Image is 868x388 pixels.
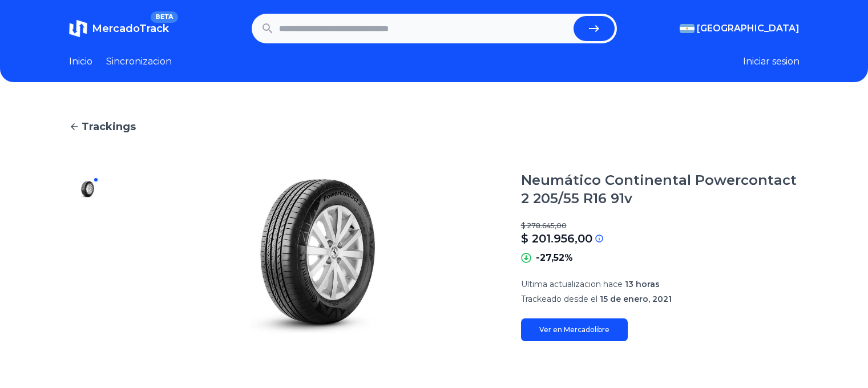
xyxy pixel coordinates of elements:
h1: Neumático Continental Powercontact 2 205/55 R16 91v [521,171,800,208]
span: Ultima actualizacion hace [521,279,623,289]
span: 15 de enero, 2021 [600,294,672,304]
img: MercadoTrack [69,19,87,38]
span: [GEOGRAPHIC_DATA] [697,22,800,35]
a: Sincronizacion [106,55,172,68]
a: Inicio [69,55,92,68]
span: Trackeado desde el [521,294,597,304]
a: MercadoTrackBETA [69,19,169,38]
img: Neumático Continental Powercontact 2 205/55 R16 91v [128,171,498,341]
span: MercadoTrack [92,22,169,35]
span: Trackings [82,119,136,135]
p: $ 201.956,00 [521,231,592,246]
a: Ver en Mercadolibre [521,318,628,341]
img: Argentina [680,24,695,33]
button: Iniciar sesion [743,55,800,68]
button: [GEOGRAPHIC_DATA] [680,22,800,35]
p: -27,52% [536,251,573,265]
a: Trackings [69,119,800,135]
img: Neumático Continental Powercontact 2 205/55 R16 91v [78,180,96,199]
span: 13 horas [625,279,660,289]
span: BETA [151,11,177,23]
p: $ 278.645,00 [521,221,800,231]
